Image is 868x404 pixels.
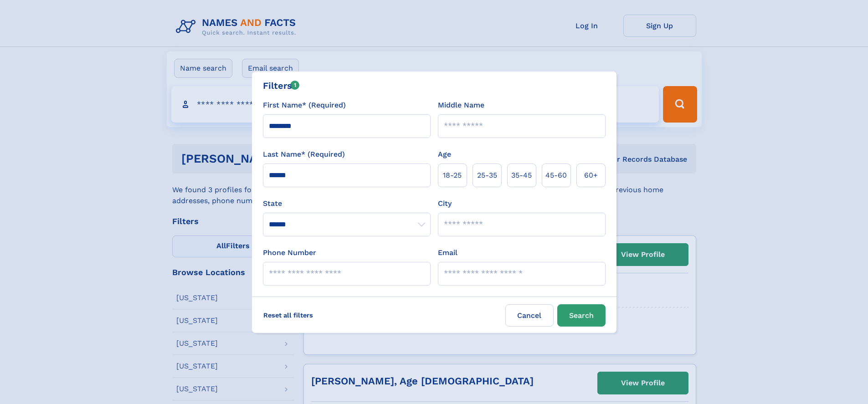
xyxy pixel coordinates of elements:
button: Search [557,304,606,327]
span: 18‑25 [443,170,462,181]
label: Phone Number [263,247,316,258]
label: City [438,198,452,209]
label: Middle Name [438,100,484,111]
label: Age [438,149,451,160]
label: First Name* (Required) [263,100,346,111]
span: 60+ [584,170,598,181]
span: 25‑35 [477,170,497,181]
label: Last Name* (Required) [263,149,345,160]
label: State [263,198,431,209]
span: 35‑45 [511,170,532,181]
div: Filters [263,79,300,92]
label: Cancel [505,304,554,327]
label: Email [438,247,457,258]
label: Reset all filters [257,304,319,326]
span: 45‑60 [545,170,567,181]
